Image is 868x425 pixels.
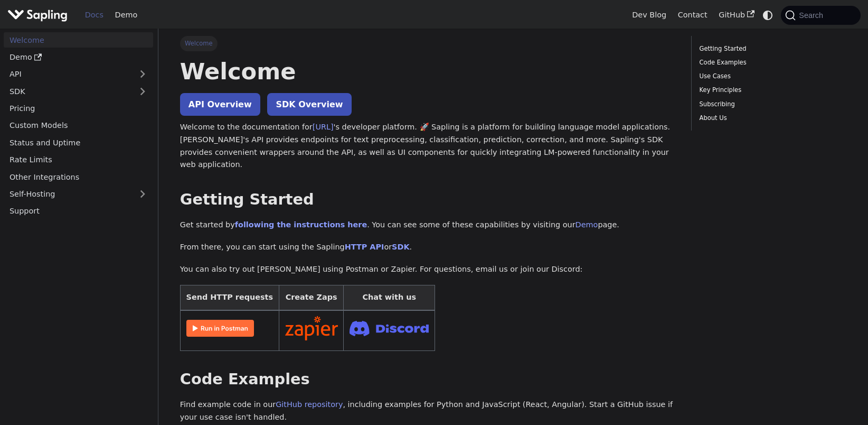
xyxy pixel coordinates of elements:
span: Welcome [180,36,218,51]
p: Find example code in our , including examples for Python and JavaScript (React, Angular). Start a... [180,399,676,424]
a: Dev Blog [626,7,672,23]
a: HTTP API [345,243,384,251]
a: Self-Hosting [4,187,153,202]
a: API [4,67,132,82]
p: Get started by . You can see some of these capabilities by visiting our page. [180,219,676,232]
a: Code Examples [700,58,843,68]
button: Expand sidebar category 'API' [132,67,153,82]
span: Search [796,11,829,20]
a: Docs [79,7,109,23]
button: Expand sidebar category 'SDK' [132,84,153,99]
a: API Overview [180,93,260,116]
img: Connect in Zapier [285,316,338,340]
th: Send HTTP requests [180,285,279,310]
h1: Welcome [180,57,676,86]
a: SDK [392,243,409,251]
a: Rate Limits [4,152,153,168]
p: Welcome to the documentation for 's developer platform. 🚀 Sapling is a platform for building lang... [180,121,676,171]
a: Welcome [4,32,153,48]
a: GitHub repository [276,400,343,409]
h2: Getting Started [180,190,676,209]
a: Status and Uptime [4,135,153,150]
th: Create Zaps [279,285,344,310]
a: following the instructions here [235,220,367,229]
a: Getting Started [700,44,843,54]
a: Contact [672,7,713,23]
nav: Breadcrumbs [180,36,676,51]
h2: Code Examples [180,370,676,389]
img: Join Discord [350,318,429,339]
a: Demo [109,7,143,23]
a: Demo [575,220,598,229]
a: Other Integrations [4,169,153,184]
a: SDK Overview [267,93,351,116]
img: Run in Postman [186,320,254,337]
a: Pricing [4,101,153,116]
a: Use Cases [700,71,843,81]
button: Search (Command+K) [781,6,860,25]
a: Demo [4,50,153,65]
a: Subscribing [700,99,843,109]
a: [URL] [313,123,334,131]
a: Support [4,204,153,219]
th: Chat with us [344,285,435,310]
a: Custom Models [4,118,153,133]
button: Switch between dark and light mode (currently system mode) [760,7,776,23]
a: GitHub [713,7,760,23]
img: Sapling.ai [7,7,68,23]
a: Sapling.aiSapling.ai [7,7,71,23]
a: Key Principles [700,85,843,95]
p: From there, you can start using the Sapling or . [180,241,676,254]
a: SDK [4,84,132,99]
a: About Us [700,113,843,123]
p: You can also try out [PERSON_NAME] using Postman or Zapier. For questions, email us or join our D... [180,263,676,276]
